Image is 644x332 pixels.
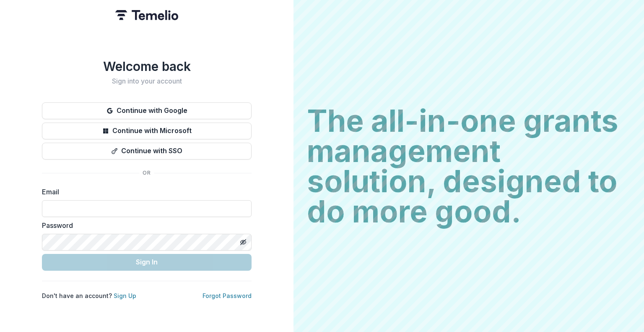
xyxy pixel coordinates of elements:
img: Temelio [115,10,178,20]
label: Email [42,187,247,197]
p: Don't have an account? [42,291,136,300]
button: Continue with Microsoft [42,123,252,139]
a: Forgot Password [203,292,252,299]
button: Continue with SSO [42,143,252,159]
button: Toggle password visibility [236,235,250,249]
h2: Sign into your account [42,77,252,85]
button: Sign In [42,254,252,271]
h1: Welcome back [42,59,252,74]
a: Sign Up [114,292,136,299]
button: Continue with Google [42,102,252,119]
label: Password [42,220,247,230]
